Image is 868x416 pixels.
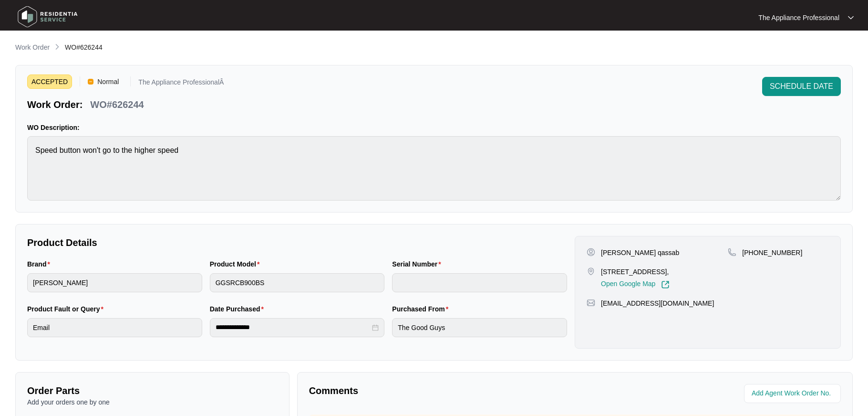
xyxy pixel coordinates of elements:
[27,318,202,337] input: Product Fault or Query
[27,136,841,201] textarea: Speed button won't go to the higher speed
[392,259,444,269] label: Serial Number
[93,75,123,89] span: Normal
[210,304,268,314] label: Date Purchased
[27,98,83,111] p: Work Order:
[742,248,802,257] p: [PHONE_NUMBER]
[770,81,833,92] span: SCHEDULE DATE
[601,299,714,308] p: [EMAIL_ADDRESS][DOMAIN_NAME]
[309,384,568,397] p: Comments
[15,43,50,52] p: Work Order
[758,13,839,22] p: The Appliance Professional
[587,299,595,307] img: map-pin
[752,388,835,399] input: Add Agent Work Order No.
[27,384,278,397] p: Order Parts
[27,304,107,314] label: Product Fault or Query
[53,43,61,51] img: chevron-right
[762,77,841,96] button: SCHEDULE DATE
[601,267,670,277] p: [STREET_ADDRESS],
[210,259,264,269] label: Product Model
[661,280,670,289] img: Link-External
[14,2,81,31] img: residentia service logo
[392,318,567,337] input: Purchased From
[216,322,371,332] input: Date Purchased
[27,259,54,269] label: Brand
[587,267,595,276] img: map-pin
[88,79,93,85] img: Vercel Logo
[27,273,202,292] input: Brand
[601,248,679,257] p: [PERSON_NAME] qassab
[138,79,224,89] p: The Appliance ProfessionalÂ
[13,43,52,53] a: Work Order
[27,75,72,89] span: ACCEPTED
[728,248,736,256] img: map-pin
[90,98,144,111] p: WO#626244
[65,43,103,51] span: WO#626244
[392,304,452,314] label: Purchased From
[392,273,567,292] input: Serial Number
[27,236,567,249] p: Product Details
[27,123,841,132] p: WO Description:
[587,248,595,256] img: user-pin
[210,273,385,292] input: Product Model
[601,280,670,289] a: Open Google Map
[27,397,278,407] p: Add your orders one by one
[848,15,854,20] img: dropdown arrow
